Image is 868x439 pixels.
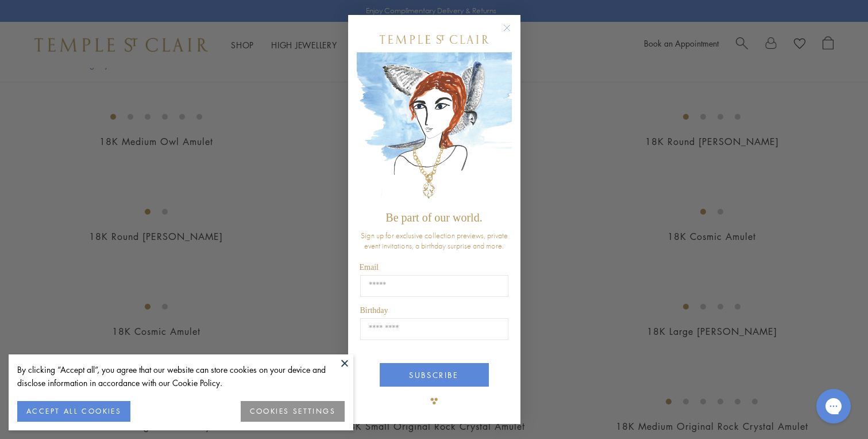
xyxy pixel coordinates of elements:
button: Close dialog [506,26,520,41]
span: Be part of our world. [385,211,482,224]
button: SUBSCRIBE [380,363,489,387]
input: Email [360,275,508,297]
div: By clicking “Accept all”, you agree that our website can store cookies on your device and disclos... [17,363,345,390]
iframe: Gorgias live chat messenger [811,385,857,427]
img: c4a9eb12-d91a-4d4a-8ee0-386386f4f338.jpeg [357,52,512,206]
img: TSC [423,390,446,413]
button: ACCEPT ALL COOKIES [17,401,130,422]
span: Sign up for exclusive collection previews, private event invitations, a birthday surprise and more. [361,230,508,251]
button: COOKIES SETTINGS [241,401,345,422]
img: Temple St. Clair [380,35,489,44]
span: Birthday [360,306,388,315]
span: Email [360,263,379,272]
